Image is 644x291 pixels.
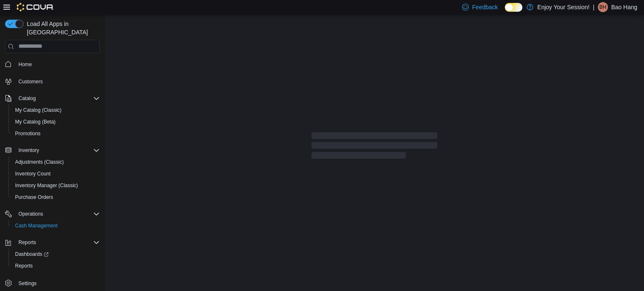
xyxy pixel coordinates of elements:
button: Catalog [2,93,103,104]
button: Inventory [2,144,103,156]
a: Inventory Count [12,169,54,179]
span: Inventory Count [12,169,100,179]
span: My Catalog (Classic) [12,105,100,115]
span: Loading [312,134,437,161]
button: My Catalog (Classic) [8,104,103,116]
span: Load All Apps in [GEOGRAPHIC_DATA] [23,20,100,36]
a: Home [15,59,35,70]
span: Inventory [15,145,100,155]
a: Dashboards [12,249,52,259]
span: Settings [18,280,36,287]
a: Promotions [12,129,44,139]
span: Settings [15,278,100,288]
button: Home [2,58,103,70]
button: Operations [15,209,47,219]
button: Reports [2,237,103,248]
span: Purchase Orders [12,192,100,202]
button: Inventory Manager (Classic) [8,180,103,191]
span: Adjustments (Classic) [15,159,64,165]
button: Catalog [15,93,39,103]
span: My Catalog (Beta) [12,117,100,127]
span: Reports [12,261,100,271]
span: Promotions [12,129,100,139]
p: Bao Hang [611,2,637,12]
span: Home [15,59,100,70]
span: Adjustments (Classic) [12,157,100,167]
button: Cash Management [8,220,103,232]
button: Settings [2,277,103,289]
a: Settings [15,278,40,288]
a: Inventory Manager (Classic) [12,180,81,191]
span: Cash Management [12,221,100,231]
button: Operations [2,208,103,220]
a: Purchase Orders [12,192,57,202]
input: Dark Mode [505,3,522,12]
span: Reports [15,263,33,269]
span: Dashboards [15,251,49,258]
span: Reports [18,239,36,246]
span: Home [18,61,32,68]
span: Inventory Count [15,170,51,177]
a: Cash Management [12,221,61,231]
span: Operations [18,211,43,217]
a: Adjustments (Classic) [12,157,67,167]
a: Reports [12,261,36,271]
a: My Catalog (Classic) [12,105,65,115]
span: My Catalog (Classic) [15,107,62,113]
button: Reports [8,260,103,272]
span: BH [599,2,606,12]
a: Dashboards [8,248,103,260]
span: Dashboards [12,249,100,259]
div: Bao Hang [598,2,608,12]
span: Reports [15,237,100,247]
span: Inventory [18,147,39,154]
button: Inventory [15,145,42,155]
span: Operations [15,209,100,219]
button: Customers [2,75,103,88]
span: Customers [18,78,43,85]
button: My Catalog (Beta) [8,116,103,128]
span: Cash Management [15,222,57,229]
p: Enjoy Your Session! [538,2,590,12]
img: Cova [17,3,54,11]
button: Reports [15,237,39,247]
button: Purchase Orders [8,191,103,203]
span: Catalog [15,93,100,103]
span: Inventory Manager (Classic) [15,182,78,189]
span: Feedback [472,3,498,11]
button: Inventory Count [8,168,103,180]
a: Customers [15,77,46,87]
span: Purchase Orders [15,194,53,201]
button: Promotions [8,128,103,139]
button: Adjustments (Classic) [8,156,103,168]
p: | [593,2,595,12]
span: Inventory Manager (Classic) [12,180,100,191]
span: Promotions [15,130,41,137]
span: Catalog [18,95,36,102]
a: My Catalog (Beta) [12,117,59,127]
span: My Catalog (Beta) [15,118,56,125]
span: Customers [15,76,100,87]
